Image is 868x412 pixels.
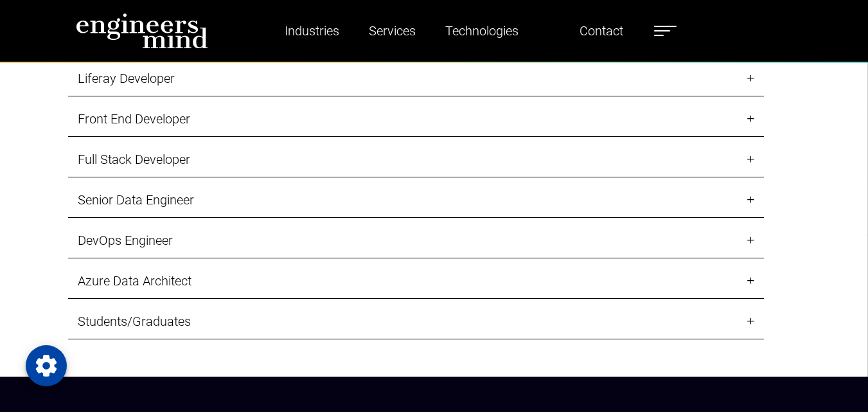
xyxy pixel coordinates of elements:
a: Front End Developer [68,102,764,137]
a: Liferay Developer [68,61,764,96]
img: logo [76,13,208,49]
a: Azure Data Architect [68,264,764,299]
a: Services [364,16,421,46]
a: DevOps Engineer [68,223,764,258]
a: Full Stack Developer [68,142,764,177]
a: Industries [279,16,344,46]
a: Contact [574,16,628,46]
a: Senior Data Engineer [68,183,764,218]
a: Students/Graduates [68,304,764,339]
a: Technologies [440,16,524,46]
